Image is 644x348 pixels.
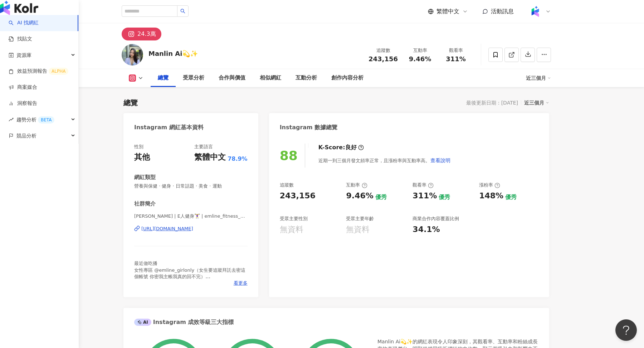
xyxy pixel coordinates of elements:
div: Instagram 數據總覽 [280,124,338,131]
div: 最後更新日期：[DATE] [466,100,518,106]
button: 查看說明 [430,153,451,168]
span: 資源庫 [16,47,31,63]
div: 互動分析 [296,74,317,82]
div: 互動率 [346,182,367,188]
div: Instagram 網紅基本資料 [134,124,204,131]
span: rise [9,117,14,122]
a: 商案媒合 [9,84,37,91]
div: 互動率 [406,47,434,54]
div: 追蹤數 [369,47,398,54]
span: 看更多 [234,280,248,286]
div: 商業合作內容覆蓋比例 [413,216,459,222]
span: [PERSON_NAME] | E人健身🏋️‍♀️ | emline_fitness_diary [134,213,248,219]
button: 24.3萬 [122,28,161,40]
div: BETA [38,116,54,124]
div: 良好 [345,144,357,151]
div: 9.46% [346,190,373,202]
span: 78.9% [228,155,248,163]
div: 88 [280,148,298,163]
div: 近三個月 [526,72,551,84]
span: search [180,9,185,14]
span: 活動訊息 [491,8,514,15]
iframe: Help Scout Beacon - Open [615,319,637,341]
span: 311% [446,55,466,63]
div: 其他 [134,152,150,163]
div: 漲粉率 [479,182,500,188]
div: 總覽 [158,74,169,82]
div: 繁體中文 [194,152,226,163]
a: [URL][DOMAIN_NAME] [134,226,248,232]
div: 311% [413,190,437,202]
a: 洞察報告 [9,100,37,107]
div: Manlin Ai💫✨ [148,49,198,58]
div: 34.1% [413,224,440,235]
div: 追蹤數 [280,182,294,188]
div: 148% [479,190,503,202]
div: 相似網紅 [260,74,281,82]
img: Kolr%20app%20icon%20%281%29.png [528,5,542,18]
span: 查看說明 [430,158,450,163]
div: 受眾分析 [183,74,204,82]
div: 243,156 [280,190,316,202]
div: AI [134,319,151,326]
div: 近三個月 [524,98,549,107]
span: 243,156 [369,55,398,63]
span: 最近做吃播 女性專區 @emline_girlonly（女生要追蹤拜託去密這個帳號 你密我主帳我真的回不完） 👇有折扣碼 [134,261,245,286]
img: KOL Avatar [122,44,143,66]
div: 受眾主要性別 [280,216,308,222]
div: 性別 [134,144,143,150]
span: 營養與保健 · 健身 · 日常話題 · 美食 · 運動 [134,183,248,189]
span: 繁體中文 [436,8,459,15]
div: 觀看率 [442,47,469,54]
div: 觀看率 [413,182,434,188]
div: 網紅類型 [134,174,156,181]
div: 創作內容分析 [331,74,364,82]
a: searchAI 找網紅 [9,19,39,26]
div: 總覽 [123,98,138,108]
div: 受眾主要年齡 [346,216,374,222]
div: Instagram 成效等級三大指標 [134,318,234,326]
div: 優秀 [375,193,387,201]
div: 優秀 [439,193,450,201]
div: 無資料 [280,224,303,235]
div: 社群簡介 [134,200,156,208]
div: 優秀 [505,193,517,201]
div: 近期一到三個月發文頻率正常，且漲粉率與互動率高。 [318,153,451,168]
a: 找貼文 [9,35,32,43]
div: [URL][DOMAIN_NAME] [141,226,193,232]
div: 合作與價值 [219,74,245,82]
div: K-Score : [318,144,364,151]
span: 競品分析 [16,128,36,144]
div: 24.3萬 [137,29,156,39]
div: 主要語言 [194,144,213,150]
span: 趨勢分析 [16,112,54,128]
span: 9.46% [409,55,431,63]
a: 效益預測報告ALPHA [9,68,68,75]
div: 無資料 [346,224,370,235]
